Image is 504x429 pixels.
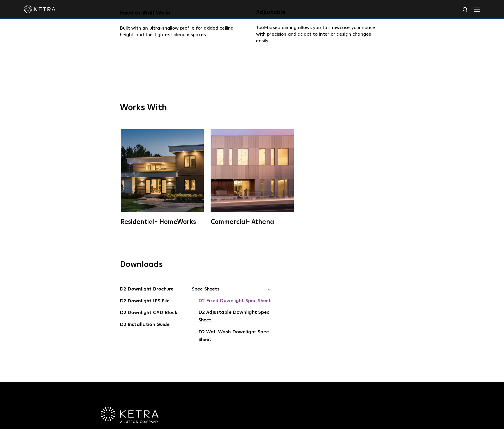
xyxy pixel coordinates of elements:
[121,219,204,225] div: Residential- HomeWorks
[211,129,294,212] img: athena-square
[120,103,384,117] h3: Works With
[211,219,294,225] div: Commercial- Athena
[474,7,480,12] img: Hamburger%20Nav.svg
[120,309,177,317] a: D2 Downlight CAD Block
[120,25,248,38] p: Built with an ultra-shallow profile for added ceiling height and the tightest plenum spaces.
[210,129,294,225] a: Commercial- Athena
[192,285,271,297] span: Spec Sheets
[120,260,384,273] h3: Downloads
[101,407,158,423] img: Ketra-aLutronCo_White_RGB
[120,321,170,329] a: D2 Installation Guide
[121,129,204,212] img: homeworks_hero
[120,129,205,225] a: Residential- HomeWorks
[24,5,56,13] img: ketra-logo-2019-white
[462,7,469,13] img: search icon
[120,297,170,306] a: D2 Downlight IES File
[198,328,271,344] a: D2 Wall Wash Downlight Spec Sheet
[256,25,384,44] p: Tool-based aiming allows you to showcase your space with precision and adapt to interior design c...
[120,285,174,294] a: D2 Downlight Brochure
[198,297,271,306] a: D2 Fixed Downlight Spec Sheet
[198,309,271,325] a: D2 Adjustable Downlight Spec Sheet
